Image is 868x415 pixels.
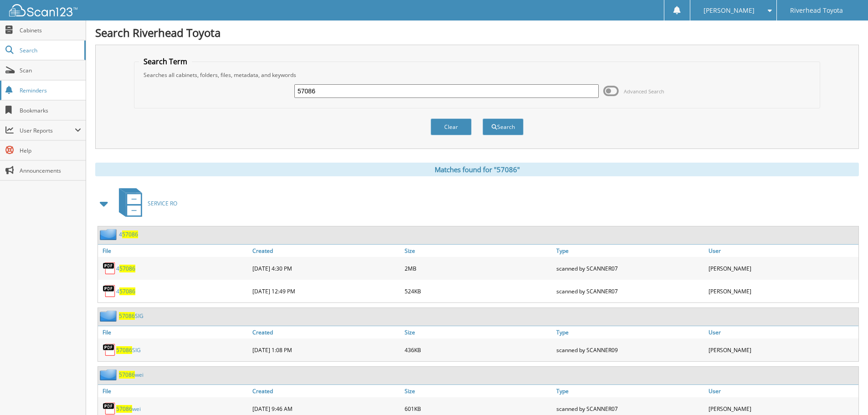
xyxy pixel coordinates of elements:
button: Search [483,118,524,135]
button: Clear [431,118,472,135]
span: 57086 [119,265,135,272]
a: User [706,245,858,257]
span: Scan [20,67,81,74]
a: 57086SIG [119,312,144,320]
img: folder2.png [100,369,119,380]
a: Size [402,326,555,338]
a: Size [402,385,555,397]
div: Matches found for "57086" [95,163,859,176]
span: Reminders [20,87,81,94]
a: 457086 [116,265,135,272]
span: 57086 [119,371,135,379]
div: [PERSON_NAME] [706,341,858,359]
a: 457086 [119,231,138,238]
div: Searches all cabinets, folders, files, metadata, and keywords [139,71,815,79]
a: SERVICE RO [113,185,177,221]
span: Search [20,46,80,54]
a: 57086wei [116,405,141,413]
span: Announcements [20,167,81,174]
a: File [98,245,250,257]
span: Help [20,147,81,154]
img: PDF.png [103,284,116,298]
a: Created [250,245,402,257]
a: Created [250,326,402,338]
a: 57086SIG [116,346,141,354]
span: 57086 [116,346,132,354]
div: scanned by SCANNER09 [554,341,706,359]
a: Created [250,385,402,397]
span: 57086 [122,231,138,238]
img: PDF.png [103,343,116,357]
a: User [706,326,858,338]
img: folder2.png [100,310,119,322]
a: Type [554,245,706,257]
div: 2MB [402,259,555,277]
div: 524KB [402,282,555,300]
span: [PERSON_NAME] [704,8,755,13]
div: scanned by SCANNER07 [554,259,706,277]
div: 436KB [402,341,555,359]
div: [DATE] 1:08 PM [250,341,402,359]
span: Cabinets [20,26,81,34]
span: Riverhead Toyota [790,8,843,13]
img: PDF.png [103,261,116,275]
a: 57086wei [119,371,144,379]
a: 457086 [116,287,135,295]
span: Advanced Search [624,88,664,95]
iframe: Chat Widget [822,371,868,415]
img: scan123-logo-white.svg [9,4,77,16]
a: File [98,385,250,397]
div: [PERSON_NAME] [706,282,858,300]
div: [DATE] 4:30 PM [250,259,402,277]
div: scanned by SCANNER07 [554,282,706,300]
div: [PERSON_NAME] [706,259,858,277]
div: [DATE] 12:49 PM [250,282,402,300]
a: User [706,385,858,397]
legend: Search Term [139,56,192,67]
span: SERVICE RO [148,200,177,207]
a: Type [554,326,706,338]
span: Bookmarks [20,107,81,114]
a: File [98,326,250,338]
span: 57086 [116,405,132,413]
span: User Reports [20,127,75,134]
span: 57086 [119,312,135,320]
span: 57086 [119,287,135,295]
a: Size [402,245,555,257]
a: Type [554,385,706,397]
img: folder2.png [100,229,119,240]
h1: Search Riverhead Toyota [95,25,859,40]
